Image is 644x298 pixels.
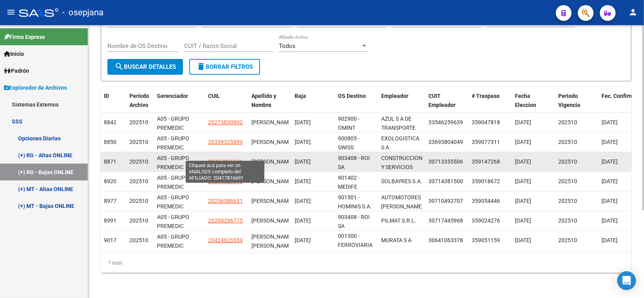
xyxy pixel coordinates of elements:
datatable-header-cell: CUIT Empleador [425,88,469,114]
span: [DATE] [515,139,531,145]
datatable-header-cell: # Traspaso [469,88,512,114]
div: Open Intercom Messenger [617,271,636,290]
span: [DATE] [602,217,618,224]
button: Buscar Detalles [107,59,183,75]
span: 202510 [558,178,577,184]
span: 001300 - FERROVIARIA [338,233,373,248]
span: 202510 [129,217,148,224]
datatable-header-cell: Empleador [378,88,425,114]
span: A05 - GRUPO PREMEDIC [157,214,189,229]
div: [DATE] [295,138,332,147]
mat-icon: menu [6,7,16,17]
div: [DATE] [295,157,332,166]
span: Baja [295,93,306,99]
span: # Traspaso [472,93,500,99]
div: [DATE] [295,216,332,225]
span: Explorador de Archivos [4,83,67,92]
span: 902900 - OMINT SOCIEDAD ANÓNIMA DE SERVICIOS [338,116,371,158]
span: 202510 [129,198,148,204]
span: A05 - GRUPO PREMEDIC [157,135,189,151]
span: 359054446 [472,198,500,204]
span: 359147268 [472,158,500,165]
span: [PERSON_NAME] [251,158,293,165]
span: 30713355506 [428,158,463,165]
span: 20238526990 [208,178,243,184]
span: 8850 [104,139,116,145]
datatable-header-cell: OS Destino [335,88,378,114]
datatable-header-cell: Fecha Eleccion [512,88,555,114]
span: 359024276 [472,217,500,224]
datatable-header-cell: ID [101,88,126,114]
button: Open calendar [282,18,291,27]
datatable-header-cell: Período Archivo [126,88,154,114]
span: [PERSON_NAME] [251,119,293,125]
span: [DATE] [515,178,531,184]
span: [DATE] [602,178,618,184]
span: [PERSON_NAME] [PERSON_NAME] [251,234,293,249]
div: AUTOMOTORES [PERSON_NAME] S.A. [381,193,423,220]
datatable-header-cell: Baja [292,88,335,114]
div: PILMAT S.R.L. [381,216,416,225]
span: Borrar Filtros [196,63,253,70]
button: Borrar Filtros [189,59,260,75]
span: 8920 [104,178,116,184]
span: 901501 - HOMINIS S.A. [338,194,372,210]
span: - osepjana [62,4,103,21]
span: 900805 - SWISS MEDICAL [338,135,361,160]
div: [DATE] [295,177,332,186]
span: [DATE] [602,198,618,204]
span: 30641063378 [428,237,463,243]
span: 202510 [558,139,577,145]
span: A05 - GRUPO PREMEDIC [157,175,189,190]
span: 903408 - ROI SA [338,155,370,170]
span: 202510 [129,119,148,125]
datatable-header-cell: Periodo Vigencia [555,88,598,114]
div: EXOLOGISTICA S A [381,134,422,152]
span: 202510 [558,119,577,125]
span: [PERSON_NAME] [251,178,293,184]
span: 30717445968 [428,217,463,224]
span: [PERSON_NAME] [251,139,293,145]
span: CUIT Empleador [428,93,456,108]
div: SOLBAYRES S.A. [381,177,422,186]
span: [DATE] [515,217,531,224]
span: 20256586631 [208,198,243,204]
span: 8991 [104,217,116,224]
span: Período Archivo [129,93,149,108]
span: Todos [279,42,295,50]
span: 20273830902 [208,119,243,125]
span: [DATE] [515,158,531,165]
span: 359077311 [472,139,500,145]
span: 8842 [104,119,116,125]
span: 20204296775 [208,217,243,224]
span: [DATE] [515,237,531,243]
span: A05 - GRUPO PREMEDIC [157,116,189,131]
mat-icon: search [114,62,124,71]
datatable-header-cell: CUIL [205,88,248,114]
span: Periodo Vigencia [558,93,580,108]
span: 20417816691 [208,158,243,165]
datatable-header-cell: Apellido y Nombre [248,88,292,114]
div: 7 total [101,253,631,273]
span: Fecha Eleccion [515,93,536,108]
span: [DATE] [602,119,618,125]
span: ID [104,93,109,99]
span: [PERSON_NAME] [251,198,293,204]
span: [DATE] [602,139,618,145]
span: 30710492707 [428,198,463,204]
span: 202510 [558,198,577,204]
span: A05 - GRUPO PREMEDIC [157,234,189,249]
span: A05 - GRUPO PREMEDIC [157,155,189,170]
span: 202510 [558,237,577,243]
span: 8977 [104,198,116,204]
span: [DATE] [602,158,618,165]
span: 20339325899 [208,139,243,145]
span: 202510 [558,158,577,165]
span: Gerenciador [157,93,188,99]
mat-icon: person [628,7,638,17]
span: 202510 [129,237,148,243]
div: CONSTRUCCIONES Y SERVICIOS [PERSON_NAME] [381,154,429,180]
span: 903408 - ROI SA [338,214,370,229]
span: 359018672 [472,178,500,184]
span: 202510 [129,158,148,165]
